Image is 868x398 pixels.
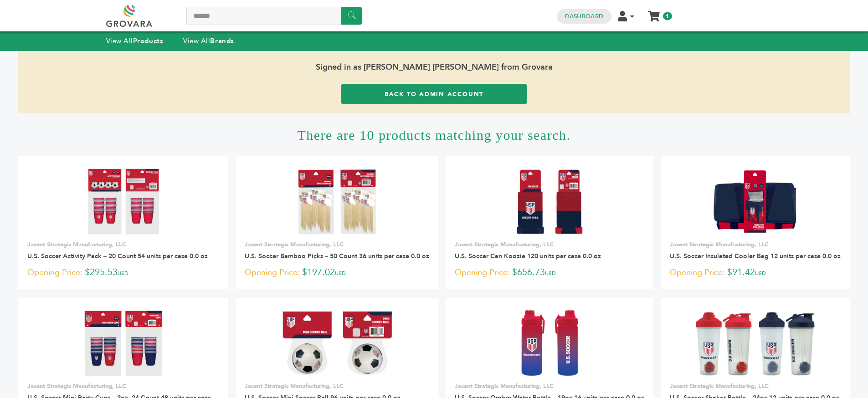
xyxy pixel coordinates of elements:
p: Jacent Strategic Manufacturing, LLC [245,382,429,390]
p: $91.42 [670,266,841,280]
span: USD [335,270,346,277]
span: Opening Price: [455,266,510,279]
a: U.S. Soccer Insulated Cooler Bag 12 units per case 0.0 oz [670,252,841,260]
img: U.S. Soccer Mini Party Cups – 2oz, 24 Count 48 units per case 0.0 oz [84,310,163,376]
span: Opening Price: [27,266,82,279]
input: Search a product or brand... [186,7,362,25]
img: U.S. Soccer Bamboo Picks – 50 Count 36 units per case 0.0 oz [298,168,376,234]
strong: Products [133,36,163,46]
span: USD [545,270,556,277]
img: U.S. Soccer Can Koozie 120 units per case 0.0 oz [516,168,582,234]
p: Jacent Strategic Manufacturing, LLC [245,240,429,249]
img: U.S. Soccer Ombre Water Bottle – 19oz 16 units per case 0.0 oz [519,310,580,376]
p: Jacent Strategic Manufacturing, LLC [27,382,219,390]
a: Back to Admin Account [341,84,527,104]
span: Signed in as [PERSON_NAME] [PERSON_NAME] from Grovara [18,51,850,84]
img: U.S. Soccer Shaker Bottle – 24oz 12 units per case 0.0 oz [696,310,815,376]
a: U.S. Soccer Bamboo Picks – 50 Count 36 units per case 0.0 oz [245,252,429,260]
span: 1 [663,12,672,20]
p: Jacent Strategic Manufacturing, LLC [670,240,841,249]
span: USD [755,270,766,277]
p: $656.73 [455,266,644,280]
p: $295.53 [27,266,219,280]
img: U.S. Soccer Activity Pack – 20 Count 54 units per case 0.0 oz [87,168,159,234]
a: Dashboard [565,12,603,20]
h1: There are 10 products matching your search. [18,113,850,156]
span: Opening Price: [670,266,725,279]
strong: Brands [210,36,234,46]
a: View AllProducts [106,36,164,46]
a: U.S. Soccer Can Koozie 120 units per case 0.0 oz [455,252,601,260]
p: $197.02 [245,266,429,280]
a: U.S. Soccer Activity Pack – 20 Count 54 units per case 0.0 oz [27,252,208,260]
p: Jacent Strategic Manufacturing, LLC [455,240,644,249]
img: U.S. Soccer Mini Soccer Ball 96 units per case 0.0 oz [279,310,395,376]
a: View AllBrands [183,36,234,46]
p: Jacent Strategic Manufacturing, LLC [27,240,219,249]
span: Opening Price: [245,266,300,279]
span: USD [118,270,128,277]
img: U.S. Soccer Insulated Cooler Bag 12 units per case 0.0 oz [712,168,799,234]
p: Jacent Strategic Manufacturing, LLC [455,382,644,390]
a: My Cart [648,8,659,18]
p: Jacent Strategic Manufacturing, LLC [670,382,841,390]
